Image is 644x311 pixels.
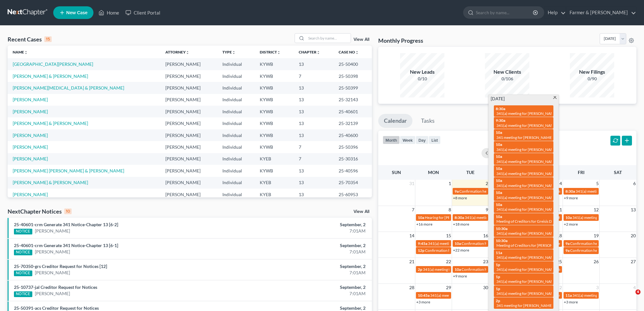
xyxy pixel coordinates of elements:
a: Calendar [378,114,412,128]
span: 30 [482,284,489,291]
td: KYWB [255,58,294,70]
span: 12p [418,248,424,253]
td: [PERSON_NAME] [160,141,217,153]
a: +18 more [453,222,469,227]
a: Help [545,7,566,18]
a: [PERSON_NAME] [13,109,48,114]
td: Individual [217,82,255,94]
td: Individual [217,189,255,200]
input: Search by name... [306,34,351,43]
a: Farmer & [PERSON_NAME] [566,7,636,18]
a: +3 more [416,300,430,304]
span: 13 [630,206,636,214]
a: Attorneyunfold_more [165,50,189,54]
span: 341(a) meeting for [PERSON_NAME] [496,147,558,152]
td: 7 [294,153,334,165]
span: 10a [496,154,502,159]
span: 341(a) meeting for [PERSON_NAME] [496,291,558,296]
td: KYWB [255,106,294,117]
span: 2 [559,284,563,291]
a: [PERSON_NAME] [13,156,48,161]
a: [PERSON_NAME] [13,97,48,102]
td: [PERSON_NAME] [160,153,217,165]
button: list [429,136,441,144]
i: unfold_more [277,51,281,54]
td: Individual [217,165,255,177]
td: Individual [217,141,255,153]
td: [PERSON_NAME] [160,189,217,200]
a: [PERSON_NAME] & [PERSON_NAME] [13,73,88,79]
span: 12 [593,206,599,214]
div: 7:01AM [252,270,366,276]
button: day [416,136,429,144]
a: +2 more [564,222,578,227]
a: +8 more [453,196,467,200]
td: KYWB [255,117,294,129]
a: Chapterunfold_more [299,50,320,54]
span: 341(a) meeting for [PERSON_NAME] and [PERSON_NAME] [496,207,595,212]
span: 341(a) meeting for [PERSON_NAME] [496,279,558,284]
span: 341(a) meeting for [PERSON_NAME] [572,215,634,220]
a: [PERSON_NAME] [35,290,70,297]
span: Tue [466,170,475,175]
span: 16 [482,232,489,239]
span: 26 [593,258,599,265]
div: Recent Cases [8,35,52,43]
div: New Leads [400,68,444,76]
span: 10a [496,178,502,183]
span: 18 [556,232,563,239]
span: 2p [496,298,500,303]
i: unfold_more [232,51,236,54]
td: KYWB [255,94,294,106]
span: 2p [418,267,422,272]
span: 6 [633,180,636,187]
td: Individual [217,117,255,129]
i: unfold_more [186,51,189,54]
td: 25-30316 [334,153,372,165]
a: +16 more [416,222,432,227]
a: View All [354,37,369,42]
span: 10a [496,190,502,195]
span: 341(a) meeting for [PERSON_NAME] [428,241,489,246]
div: 10 [64,208,72,214]
span: 341 meeting for [PERSON_NAME] [496,303,553,308]
span: 14 [409,232,415,239]
td: Individual [217,153,255,165]
div: NextChapter Notices [8,208,72,215]
div: NOTICE [14,271,32,276]
input: Search by name... [476,7,534,18]
span: 8:30a [565,189,575,194]
td: KYWB [255,82,294,94]
td: [PERSON_NAME] [160,117,217,129]
div: New Clients [485,68,529,76]
span: 11a [565,293,572,298]
span: 10a [418,215,424,220]
td: 13 [294,82,334,94]
span: 341(a) meeting for [PERSON_NAME] [496,159,558,164]
span: 4 [633,284,636,291]
span: Confirmation hearing for [PERSON_NAME] [570,248,642,253]
td: KYEB [255,177,294,189]
td: KYEB [255,153,294,165]
a: +9 more [453,274,467,278]
button: month [383,136,400,144]
span: 341(a) meeting for [PERSON_NAME] [430,293,491,298]
a: View All [354,209,369,214]
a: Districtunfold_more [260,50,281,54]
i: unfold_more [355,51,359,54]
h3: Monthly Progress [378,37,423,44]
span: 23 [482,258,489,265]
span: 9:45a [418,241,427,246]
div: 7:01AM [252,228,366,234]
span: 11a [496,250,502,255]
a: [PERSON_NAME] [35,249,70,255]
span: 4 [635,289,641,295]
span: 341 meeting for [PERSON_NAME] [496,135,553,140]
span: 2 [485,180,489,187]
td: Individual [217,106,255,117]
td: [PERSON_NAME] [160,129,217,141]
span: Meeting of Creditors for Greisis De La [PERSON_NAME] [496,219,589,224]
td: [PERSON_NAME] [160,70,217,82]
td: 13 [294,94,334,106]
span: 15 [445,232,452,239]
